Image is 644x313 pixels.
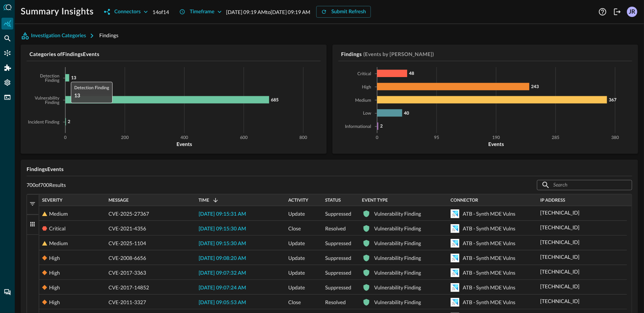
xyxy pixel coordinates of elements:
[325,236,351,251] span: Suppressed
[316,6,371,18] button: Submit Refresh
[463,206,516,221] div: ATB - Synth MDE Vulns
[357,72,371,76] tspan: Critical
[374,295,421,310] div: Vulnerability Finding
[121,136,129,140] tspan: 200
[300,136,307,140] tspan: 800
[611,136,619,140] tspan: 380
[288,206,305,221] span: Update
[288,280,305,295] span: Update
[325,251,351,265] span: Suppressed
[374,280,421,295] div: Vulnerability Finding
[27,182,66,188] p: 700 of 700 Results
[1,18,13,29] div: Summary Insights
[21,6,94,18] h1: Summary Insights
[2,62,14,74] div: Addons
[190,7,214,17] div: Timeframe
[109,280,149,295] span: CVE-2017-14852
[463,295,516,310] div: ATB - Synth MDE Vulns
[68,119,70,125] tspan: 2
[380,123,383,129] tspan: 2
[199,198,209,203] span: Time
[451,198,478,203] span: Connector
[463,251,516,265] div: ATB - Synth MDE Vulns
[27,166,632,173] h5: Findings Events
[553,178,615,192] input: Search
[451,268,459,277] svg: Azure Data Explorer
[463,265,516,280] div: ATB - Synth MDE Vulns
[451,283,459,292] svg: Azure Data Explorer
[1,77,13,88] div: Settings
[531,84,539,89] tspan: 243
[325,295,346,310] span: Resolved
[40,74,59,79] tspan: Detection
[409,70,414,76] tspan: 48
[609,97,616,102] tspan: 367
[540,297,579,305] p: [TECHNICAL_ID]
[240,136,248,140] tspan: 600
[175,6,226,18] button: Timeframe
[540,238,579,246] p: [TECHNICAL_ID]
[374,236,421,251] div: Vulnerability Finding
[34,96,60,101] tspan: Vulnerability
[199,241,246,246] span: [DATE] 09:15:30 AM
[362,198,388,203] span: Event Type
[434,136,439,140] tspan: 95
[363,112,371,116] tspan: Low
[288,265,305,280] span: Update
[71,75,76,80] tspan: 13
[30,51,321,58] h5: Categories of Findings Events
[176,141,192,147] tspan: Events
[492,136,500,140] tspan: 190
[325,265,351,280] span: Suppressed
[363,51,434,58] h5: (Events by [PERSON_NAME])
[199,256,246,261] span: [DATE] 09:08:20 AM
[49,236,68,251] div: Medium
[463,221,516,236] div: ATB - Synth MDE Vulns
[21,30,99,42] button: Investigation Categories
[345,125,371,129] tspan: Informational
[341,51,362,58] h5: Findings
[355,98,371,103] tspan: Medium
[64,136,67,140] tspan: 0
[552,136,559,140] tspan: 285
[597,6,609,18] button: Help
[114,7,141,17] div: Connectors
[540,268,579,275] p: [TECHNICAL_ID]
[612,6,623,18] button: Logout
[451,239,459,248] svg: Azure Data Explorer
[45,79,60,83] tspan: Finding
[49,280,60,295] div: High
[45,101,60,105] tspan: Finding
[109,251,146,265] span: CVE-2008-6656
[451,224,459,233] svg: Azure Data Explorer
[451,298,459,307] svg: Azure Data Explorer
[1,32,13,44] div: Federated Search
[1,91,13,103] div: FSQL
[49,265,60,280] div: High
[325,206,351,221] span: Suppressed
[109,221,146,236] span: CVE-2021-4356
[325,198,341,203] span: Status
[451,254,459,262] svg: Azure Data Explorer
[152,8,169,16] p: 14 of 14
[404,110,409,116] tspan: 40
[627,7,637,17] div: JR
[226,8,310,16] p: [DATE] 09:19 AM to [DATE] 09:19 AM
[28,120,60,125] tspan: Incident Finding
[288,236,305,251] span: Update
[463,236,516,251] div: ATB - Synth MDE Vulns
[109,198,129,203] span: Message
[271,97,279,102] tspan: 685
[288,251,305,265] span: Update
[540,223,579,231] p: [TECHNICAL_ID]
[362,85,371,90] tspan: High
[540,198,565,203] span: IP Address
[109,265,146,280] span: CVE-2017-3363
[109,236,146,251] span: CVE-2025-1104
[374,221,421,236] div: Vulnerability Finding
[325,221,346,236] span: Resolved
[42,198,62,203] span: Severity
[109,295,146,310] span: CVE-2011-3327
[49,221,66,236] div: Critical
[376,136,378,140] tspan: 0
